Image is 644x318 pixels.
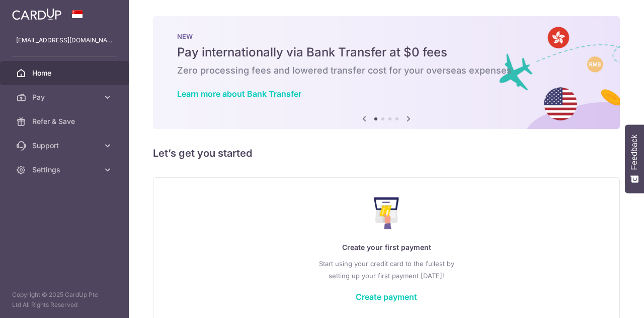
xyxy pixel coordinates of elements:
span: Refer & Save [32,116,99,126]
span: Pay [32,92,99,102]
span: Support [32,141,99,151]
p: Start using your credit card to the fullest by setting up your first payment [DATE]! [174,258,599,282]
p: NEW [177,32,596,40]
img: Make Payment [374,197,399,229]
span: Help [23,7,43,16]
img: Bank transfer banner [153,16,620,129]
p: Create your first payment [174,241,599,253]
img: CardUp [12,8,61,20]
a: Create payment [356,292,417,302]
span: Home [32,68,99,78]
h5: Let’s get you started [153,145,620,161]
h6: Zero processing fees and lowered transfer cost for your overseas expenses [177,65,596,77]
span: Settings [32,165,99,175]
span: Feedback [630,135,639,170]
h5: Pay internationally via Bank Transfer at $0 fees [177,44,596,60]
a: Learn more about Bank Transfer [177,89,301,99]
p: [EMAIL_ADDRESS][DOMAIN_NAME] [16,35,113,45]
button: Feedback - Show survey [625,124,644,193]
